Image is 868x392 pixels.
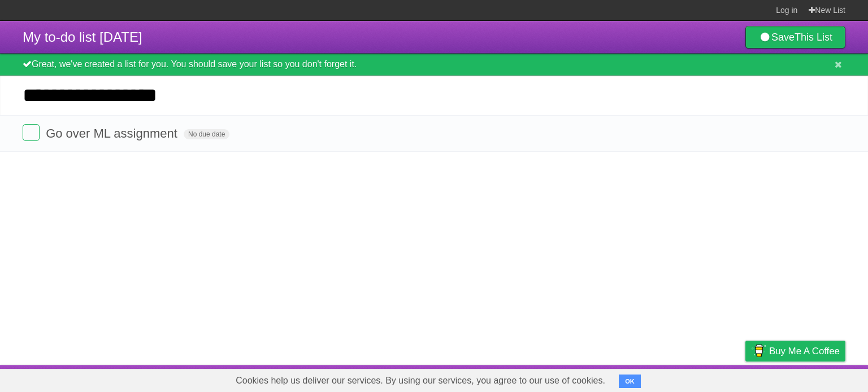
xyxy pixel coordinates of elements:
[731,368,760,389] a: Privacy
[774,368,845,389] a: Suggest a feature
[769,341,840,361] span: Buy me a coffee
[795,32,832,43] b: This List
[619,375,641,388] button: OK
[632,368,678,389] a: Developers
[23,29,142,45] span: My to-do list [DATE]
[745,26,845,49] a: SaveThis List
[23,124,40,141] label: Done
[46,126,180,140] span: Go over ML assignment
[745,341,845,362] a: Buy me a coffee
[692,368,717,389] a: Terms
[751,341,766,360] img: Buy me a coffee
[184,129,229,139] span: No due date
[595,368,619,389] a: About
[224,369,617,392] span: Cookies help us deliver our services. By using our services, you agree to our use of cookies.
